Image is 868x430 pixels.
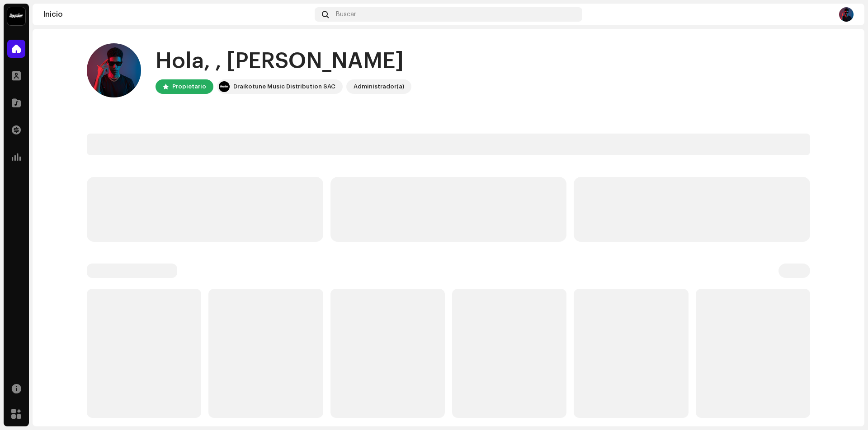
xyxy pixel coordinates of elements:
div: Draikotune Music Distribution SAC [233,81,335,92]
img: 10370c6a-d0e2-4592-b8a2-38f444b0ca44 [7,7,25,25]
div: Administrador(a) [354,81,404,92]
div: Hola, , [PERSON_NAME] [156,47,411,76]
img: 10370c6a-d0e2-4592-b8a2-38f444b0ca44 [219,81,230,92]
img: 52e7997f-363e-4953-80c8-0a8c45258e9a [839,7,854,22]
div: Inicio [43,11,311,18]
span: Buscar [336,11,356,18]
div: Propietario [172,81,206,92]
img: 52e7997f-363e-4953-80c8-0a8c45258e9a [87,43,141,97]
